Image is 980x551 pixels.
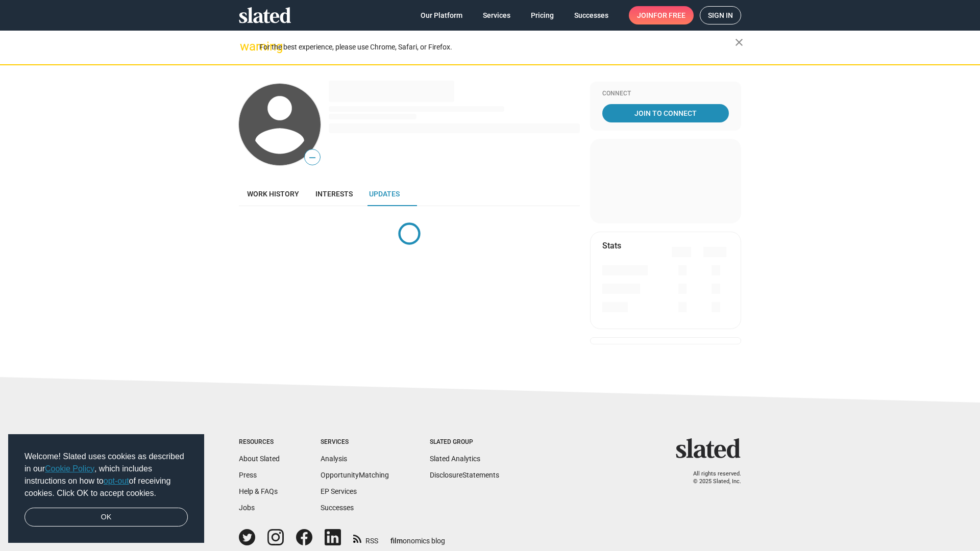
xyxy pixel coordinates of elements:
a: filmonomics blog [390,528,445,546]
mat-icon: warning [240,40,252,53]
span: Join [637,6,685,24]
mat-icon: close [733,36,745,48]
div: Connect [602,90,729,98]
p: All rights reserved. © 2025 Slated, Inc. [682,470,741,485]
div: Slated Group [430,438,499,446]
span: Join To Connect [604,104,727,122]
div: For the best experience, please use Chrome, Safari, or Firefox. [259,40,735,54]
a: opt-out [104,477,129,485]
div: Resources [239,438,280,446]
a: About Slated [239,455,280,463]
a: Analysis [321,455,347,463]
a: EP Services [321,487,357,495]
a: Successes [321,504,354,512]
mat-card-title: Stats [602,240,621,251]
a: DisclosureStatements [430,471,499,479]
span: Work history [247,190,299,198]
span: Our Platform [421,6,462,24]
a: Sign in [700,6,741,24]
a: Pricing [523,6,562,24]
span: Sign in [708,7,733,24]
a: Services [475,6,519,24]
a: Interests [307,182,361,206]
div: Services [321,438,389,446]
span: Services [483,6,510,24]
a: Joinfor free [629,6,694,24]
a: Join To Connect [602,104,729,122]
span: Interests [315,190,353,198]
span: — [305,151,320,164]
span: film [390,537,403,545]
a: Our Platform [412,6,471,24]
span: Successes [574,6,608,24]
span: Welcome! Slated uses cookies as described in our , which includes instructions on how to of recei... [24,450,188,499]
a: Jobs [239,504,255,512]
a: RSS [353,530,378,546]
a: dismiss cookie message [24,508,188,527]
span: for free [653,6,685,24]
a: Successes [566,6,617,24]
a: Work history [239,182,307,206]
div: cookieconsent [8,434,204,543]
a: Press [239,471,257,479]
span: Pricing [531,6,554,24]
span: Updates [369,190,400,198]
a: Updates [361,182,408,206]
a: OpportunityMatching [321,471,389,479]
a: Cookie Policy [45,464,94,473]
a: Help & FAQs [239,487,278,495]
a: Slated Analytics [430,455,480,463]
